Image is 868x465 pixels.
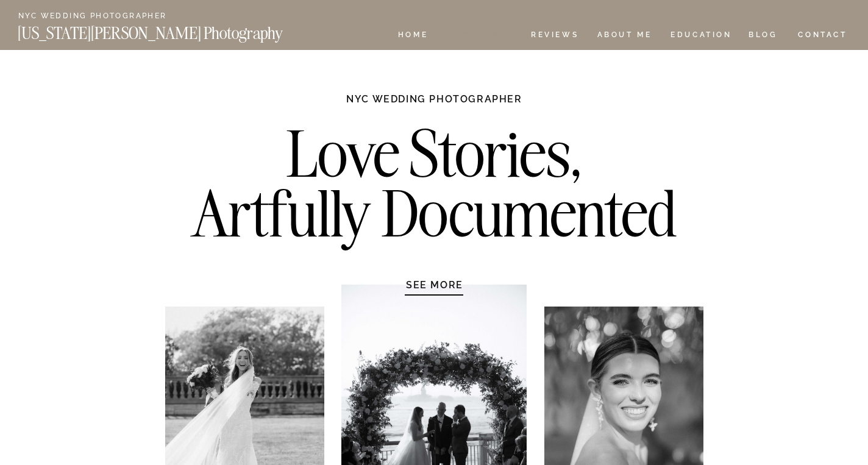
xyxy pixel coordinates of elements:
[18,12,202,21] a: NYC Wedding Photographer
[797,28,848,41] a: CONTACT
[18,25,324,35] a: [US_STATE][PERSON_NAME] Photography
[377,279,493,291] a: SEE MORE
[597,31,652,41] a: ABOUT ME
[447,31,511,41] a: Experience
[396,31,430,41] a: HOME
[749,31,778,41] a: BLOG
[320,93,549,117] h1: NYC WEDDING PHOTOGRAPHER
[531,31,577,41] a: REVIEWS
[669,31,733,41] a: EDUCATION
[179,124,690,252] h2: Love Stories, Artfully Documented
